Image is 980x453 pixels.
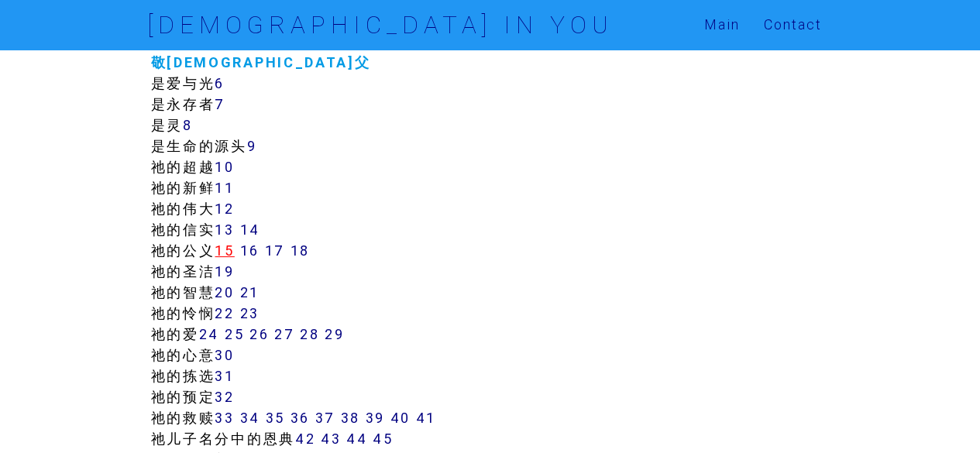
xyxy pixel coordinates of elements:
a: 19 [215,263,234,280]
a: 26 [249,325,269,343]
a: 10 [215,158,234,176]
a: 7 [215,95,225,113]
a: 36 [290,409,309,427]
iframe: Chat [914,383,968,441]
a: 31 [215,367,234,385]
a: 32 [215,388,234,406]
a: 28 [300,325,319,343]
a: 41 [416,409,436,427]
a: 21 [239,283,259,301]
a: 24 [199,325,219,343]
a: 44 [346,430,367,448]
a: 9 [247,137,257,155]
a: 45 [373,430,393,448]
a: 敬[DEMOGRAPHIC_DATA]父 [151,53,370,71]
a: 20 [215,283,234,301]
a: 8 [183,116,193,134]
a: 22 [215,304,234,322]
a: 16 [239,242,259,259]
a: 11 [215,179,234,197]
a: 14 [239,221,260,239]
a: 35 [265,409,284,427]
a: 30 [215,346,234,364]
a: 40 [390,409,411,427]
a: 39 [366,409,385,427]
a: 43 [321,430,341,448]
a: 27 [274,325,294,343]
a: 37 [315,409,335,427]
a: 18 [290,242,309,259]
a: 12 [215,200,234,218]
a: 13 [215,221,234,239]
a: 42 [295,430,315,448]
a: 38 [341,409,360,427]
a: 17 [264,242,284,259]
a: 29 [325,325,344,343]
a: 33 [215,409,234,427]
a: 15 [215,242,234,259]
a: 23 [239,304,259,322]
a: 34 [239,409,260,427]
a: 25 [225,325,244,343]
a: 6 [215,74,225,92]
